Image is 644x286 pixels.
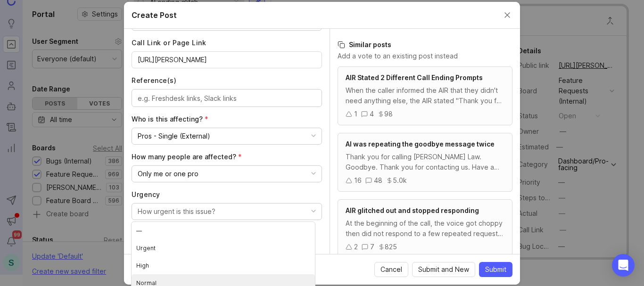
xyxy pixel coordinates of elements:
[132,115,208,123] span: Who is this affecting? (required)
[132,257,315,274] li: High
[132,38,322,48] label: Call Link or Page Link
[138,55,316,65] input: Link to a call or page
[132,239,315,257] li: Urgent
[346,74,483,82] span: AIR Stated 2 Different Call Ending Prompts
[374,175,382,186] div: 48
[138,131,210,141] div: Pros - Single (External)
[346,218,504,239] div: At the beginning of the call, the voice got choppy then did not respond to a few repeated request...
[338,40,512,49] h3: Similar posts
[132,222,315,239] li: —
[485,265,506,274] span: Submit
[338,199,512,258] a: AIR glitched out and stopped respondingAt the beginning of the call, the voice got choppy then di...
[346,206,479,214] span: AIR glitched out and stopped responding
[370,242,374,252] div: 7
[380,265,402,274] span: Cancel
[354,109,357,119] div: 1
[346,85,504,106] div: When the caller informed the AIR that they didn't need anything else, the AIR stated "Thank you f...
[370,109,374,119] div: 4
[374,262,408,277] button: Cancel
[502,10,512,20] button: Close create post modal
[132,76,322,85] label: Reference(s)
[612,254,635,277] div: Open Intercom Messenger
[393,175,407,186] div: 5.0k
[384,109,393,119] div: 98
[354,242,358,252] div: 2
[338,133,512,192] a: AI was repeating the goodbye message twiceThank you for calling [PERSON_NAME] Law. Goodbye. Thank...
[346,152,504,172] div: Thank you for calling [PERSON_NAME] Law. Goodbye. Thank you for contacting us. Have a great day.
[138,169,198,179] div: Only me or one pro
[354,175,362,186] div: 16
[132,153,242,161] span: How many people are affected? (required)
[385,242,397,252] div: 825
[338,66,512,125] a: AIR Stated 2 Different Call Ending PromptsWhen the caller informed the AIR that they didn't need ...
[138,206,215,217] div: How urgent is this issue?
[132,190,322,199] label: Urgency
[132,9,177,21] h2: Create Post
[346,140,495,148] span: AI was repeating the goodbye message twice
[338,51,512,61] p: Add a vote to an existing post instead
[418,265,469,274] span: Submit and New
[479,262,512,277] button: Submit
[412,262,475,277] button: Submit and New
